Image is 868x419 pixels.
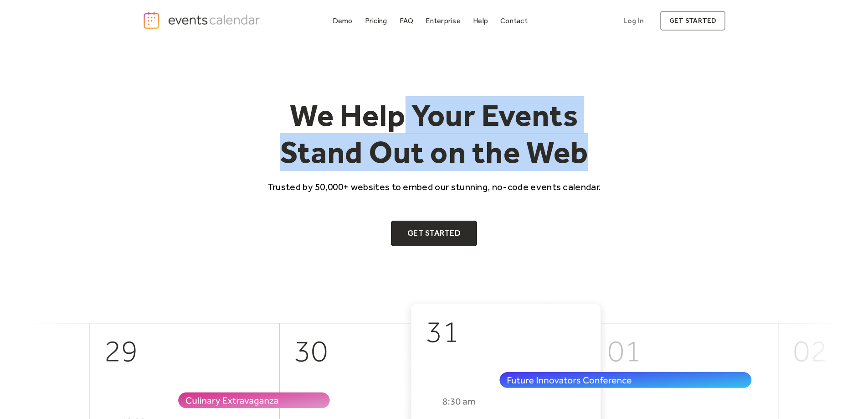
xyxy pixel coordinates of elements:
[329,15,356,27] a: Demo
[391,221,477,246] a: Get Started
[614,11,653,31] a: Log In
[469,15,492,27] a: Help
[259,180,609,193] p: Trusted by 50,000+ websites to embed our stunning, no-code events calendar.
[660,11,725,31] a: get started
[473,18,488,23] div: Help
[400,18,414,23] div: FAQ
[497,15,531,27] a: Contact
[361,15,391,27] a: Pricing
[422,15,464,27] a: Enterprise
[426,18,460,23] div: Enterprise
[333,18,353,23] div: Demo
[396,15,417,27] a: FAQ
[365,18,387,23] div: Pricing
[259,97,609,171] h1: We Help Your Events Stand Out on the Web
[500,18,528,23] div: Contact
